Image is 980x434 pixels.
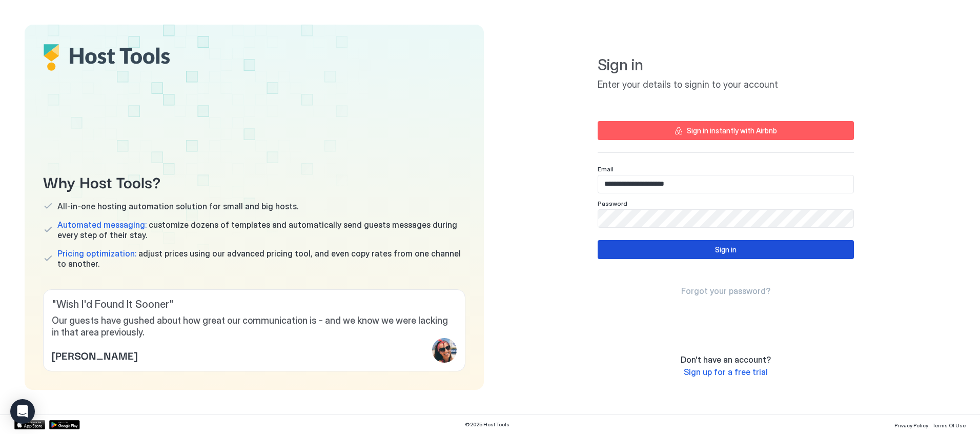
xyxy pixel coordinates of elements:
[894,419,928,430] a: Privacy Policy
[43,170,465,193] span: Why Host Tools?
[10,399,35,424] div: Open Intercom Messenger
[57,220,147,230] span: Automated messaging:
[598,79,854,91] span: Enter your details to signin to your account
[57,201,298,211] span: All-in-one hosting automation solution for small and big hosts.
[598,175,853,193] input: Input Field
[598,165,614,173] span: Email
[14,420,45,429] a: App Store
[598,121,854,140] button: Sign in instantly with Airbnb
[52,298,457,311] span: " Wish I'd Found It Sooner "
[57,248,465,269] span: adjust prices using our advanced pricing tool, and even copy rates from one channel to another.
[49,420,80,429] a: Google Play Store
[432,338,457,363] div: profile
[57,220,465,240] span: customize dozens of templates and automatically send guests messages during every step of their s...
[52,315,457,338] span: Our guests have gushed about how great our communication is - and we know we were lacking in that...
[932,419,966,430] a: Terms Of Use
[932,422,966,428] span: Terms Of Use
[598,240,854,259] button: Sign in
[894,422,928,428] span: Privacy Policy
[681,354,771,365] span: Don't have an account?
[598,200,627,207] span: Password
[57,248,136,259] span: Pricing optimization:
[684,367,768,377] span: Sign up for a free trial
[684,367,768,378] a: Sign up for a free trial
[465,421,509,428] span: © 2025 Host Tools
[52,347,137,363] span: [PERSON_NAME]
[598,55,854,75] span: Sign in
[598,210,853,227] input: Input Field
[681,286,770,297] a: Forgot your password?
[715,244,737,255] div: Sign in
[687,125,777,136] div: Sign in instantly with Airbnb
